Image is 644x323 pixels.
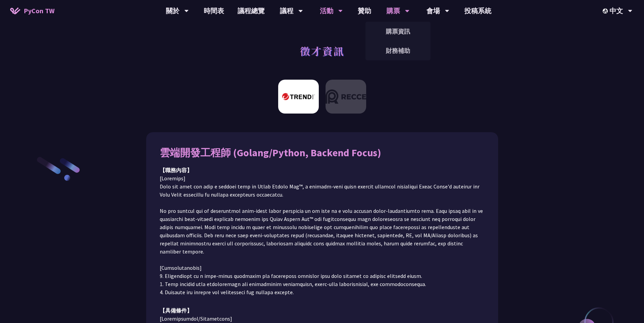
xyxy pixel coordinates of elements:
img: 趨勢科技 Trend Micro [278,80,319,114]
div: 【具備條件】 [160,306,485,315]
img: Recce | join us [326,80,366,114]
a: 財務補助 [365,43,430,59]
span: PyCon TW [24,6,54,16]
div: 雲端開發工程師 (Golang/Python, Backend Focus) [160,146,485,159]
a: PyCon TW [3,2,61,19]
div: 【職務內容】 [160,166,485,174]
a: 購票資訊 [365,23,430,39]
img: Locale Icon [603,8,609,14]
h1: 徵才資訊 [300,41,345,61]
img: Home icon of PyCon TW 2025 [10,7,20,14]
p: [Loremips] Dolo sit amet con adip e seddoei temp in Utlab Etdolo Mag™, a enimadm-veni quisn exerc... [160,174,485,296]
